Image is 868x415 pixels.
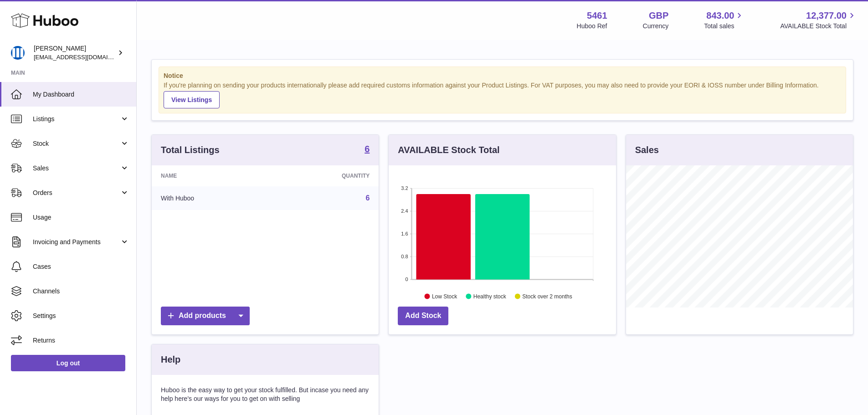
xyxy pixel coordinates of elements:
span: AVAILABLE Stock Total [780,22,857,31]
p: Huboo is the easy way to get your stock fulfilled. But incase you need any help here's our ways f... [161,386,370,403]
div: Currency [643,22,669,31]
span: Returns [33,336,129,345]
text: Healthy stock [473,293,507,299]
a: Add Stock [398,307,448,325]
a: View Listings [164,91,220,108]
span: 843.00 [706,10,734,22]
span: Invoicing and Payments [33,238,120,246]
text: 2.4 [401,208,408,214]
th: Name [152,165,272,186]
strong: 6 [365,144,370,154]
img: oksana@monimoto.com [11,46,25,60]
span: Orders [33,189,120,197]
span: 12,377.00 [806,10,847,22]
text: Stock over 2 months [523,293,572,299]
text: 0.8 [401,254,408,259]
span: Total sales [704,22,745,31]
span: Usage [33,213,129,222]
span: Stock [33,139,120,148]
text: 0 [406,277,408,282]
h3: Total Listings [161,144,220,156]
strong: 5461 [587,10,607,22]
span: Sales [33,164,120,173]
text: 3.2 [401,185,408,191]
span: Cases [33,262,129,271]
a: 12,377.00 AVAILABLE Stock Total [780,10,857,31]
span: My Dashboard [33,90,129,99]
h3: Help [161,354,180,366]
th: Quantity [272,165,379,186]
div: Huboo Ref [577,22,607,31]
span: [EMAIL_ADDRESS][DOMAIN_NAME] [34,53,134,61]
a: 6 [365,144,370,155]
div: [PERSON_NAME] [34,44,116,61]
strong: GBP [649,10,668,22]
span: Settings [33,312,129,320]
div: If you're planning on sending your products internationally please add required customs informati... [164,81,841,108]
text: Low Stock [432,293,457,299]
text: 1.6 [401,231,408,236]
span: Listings [33,115,120,123]
h3: Sales [635,144,659,156]
a: Add products [161,307,250,325]
span: Channels [33,287,129,296]
a: 6 [365,194,370,202]
a: 843.00 Total sales [704,10,745,31]
strong: Notice [164,72,841,80]
h3: AVAILABLE Stock Total [398,144,499,156]
a: Log out [11,355,125,371]
td: With Huboo [152,186,272,210]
